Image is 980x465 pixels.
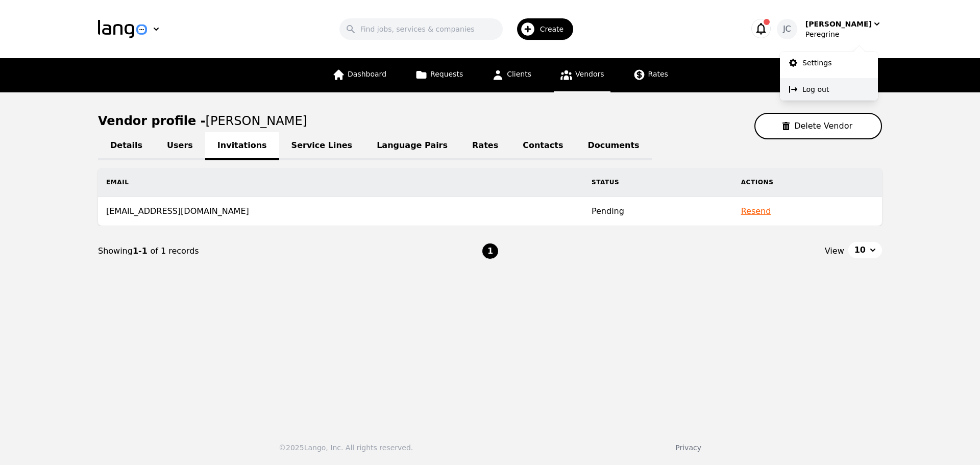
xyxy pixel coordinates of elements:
[805,19,872,29] div: [PERSON_NAME]
[510,132,575,160] a: Contacts
[507,70,531,78] span: Clients
[575,132,651,160] a: Documents
[155,132,205,160] a: Users
[777,19,882,39] button: JC[PERSON_NAME]Peregrine
[430,70,463,78] span: Requests
[741,205,771,217] button: Resend
[460,132,510,160] a: Rates
[279,443,413,453] div: © 2025 Lango, Inc. All rights reserved.
[485,58,537,92] a: Clients
[675,444,701,452] a: Privacy
[503,14,580,44] button: Create
[133,246,150,256] span: 1-1
[554,58,610,92] a: Vendors
[326,58,393,92] a: Dashboard
[754,113,882,139] button: Delete Vendor
[802,58,831,68] p: Settings
[98,226,882,276] nav: Page navigation
[854,244,866,256] span: 10
[627,58,674,92] a: Rates
[583,197,733,226] td: Pending
[98,20,147,38] img: Logo
[206,114,307,128] span: [PERSON_NAME]
[98,114,307,128] h1: Vendor profile -
[848,242,882,258] button: 10
[364,132,460,160] a: Language Pairs
[348,70,386,78] span: Dashboard
[540,24,571,34] span: Create
[98,245,482,257] div: Showing of 1 records
[409,58,469,92] a: Requests
[783,23,791,35] span: JC
[805,29,882,39] div: Peregrine
[98,132,155,160] a: Details
[98,197,583,226] td: [EMAIL_ADDRESS][DOMAIN_NAME]
[733,168,882,197] th: Actions
[575,70,604,78] span: Vendors
[825,245,844,257] span: View
[648,70,668,78] span: Rates
[98,168,583,197] th: Email
[279,132,365,160] a: Service Lines
[802,84,829,94] p: Log out
[583,168,733,197] th: Status
[339,18,503,40] input: Find jobs, services & companies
